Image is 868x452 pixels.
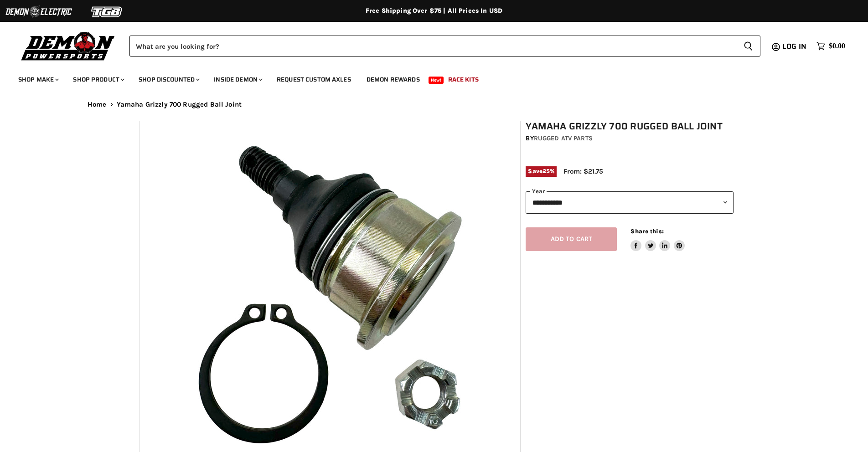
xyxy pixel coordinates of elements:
div: Free Shipping Over $75 | All Prices In USD [69,7,799,15]
span: From: $21.75 [563,167,603,175]
a: Shop Discounted [132,70,205,89]
a: Request Custom Axles [270,70,358,89]
span: Yamaha Grizzly 700 Rugged Ball Joint [117,101,242,108]
span: Share this: [630,228,663,235]
aside: Share this: [630,227,685,252]
a: $0.00 [812,40,850,53]
a: Log in [778,42,812,51]
ul: Main menu [11,67,843,89]
a: Shop Make [11,70,64,89]
a: Home [88,101,107,108]
select: year [526,191,734,214]
a: Race Kits [441,70,486,89]
div: by [526,134,734,144]
a: Rugged ATV Parts [534,134,593,142]
a: Shop Product [66,70,130,89]
a: Demon Rewards [360,70,427,89]
span: $0.00 [829,42,845,51]
span: Save % [526,166,557,176]
nav: Breadcrumbs [69,101,799,108]
span: Log in [782,41,806,52]
img: Demon Powersports [18,30,118,62]
img: TGB Logo 2 [73,3,141,21]
a: Inside Demon [207,70,268,89]
input: Search [129,36,736,56]
button: Search [736,36,760,56]
span: New! [429,77,444,84]
h1: Yamaha Grizzly 700 Rugged Ball Joint [526,121,734,132]
img: Demon Electric Logo 2 [5,3,73,21]
span: 25 [542,168,550,175]
form: Product [129,36,760,56]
